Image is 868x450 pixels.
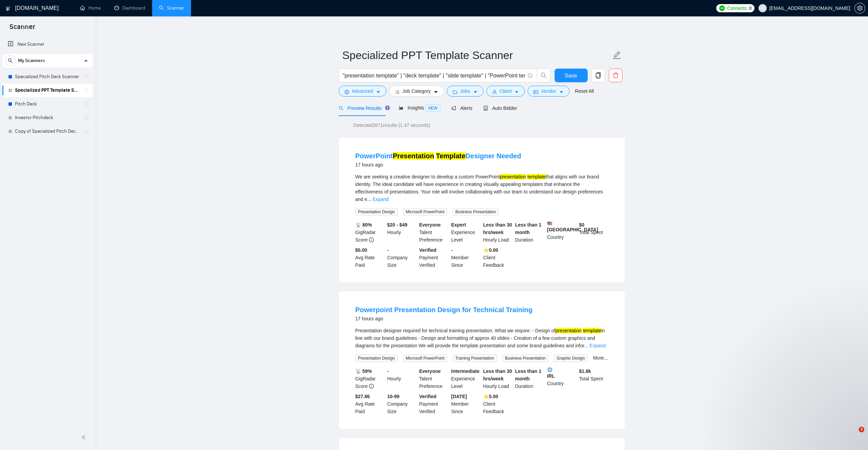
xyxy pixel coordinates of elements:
[854,5,865,11] a: setting
[389,86,444,97] button: barsJob Categorycaret-down
[342,47,611,64] input: Scanner name...
[451,247,453,253] b: -
[393,152,434,160] mark: Presentation
[419,247,437,253] b: Verified
[554,354,588,362] span: Graphic Design
[578,221,610,244] div: Total Spent
[453,354,497,362] span: Training Presentation
[80,5,101,11] a: homeHome
[399,105,440,111] span: Insights
[419,222,441,228] b: Everyone
[578,367,610,390] div: Total Spent
[436,152,465,160] mark: Template
[354,367,386,390] div: GigRadar Score
[483,368,512,381] b: Less than 30 hrs/week
[527,174,546,179] mark: template
[483,247,498,253] b: ⭐️ 0.00
[355,152,521,160] a: PowerPointPresentation TemplateDesigner Needed
[6,3,11,14] img: logo
[528,86,569,97] button: idcardVendorcaret-down
[447,86,484,97] button: folderJobscaret-down
[395,89,400,95] span: bars
[483,106,488,111] span: robot
[483,222,512,235] b: Less than 30 hrs/week
[541,87,556,95] span: Vendor
[473,89,478,95] span: caret-down
[355,327,608,349] div: Presentation designer required for technical training presentation. What we require: - Design of ...
[579,368,591,374] b: $ 1.8k
[84,115,89,120] span: holder
[719,5,725,11] img: upwork-logo.png
[4,22,41,36] span: Scanner
[555,328,582,333] mark: presentation
[15,97,80,111] a: Pitch Deck
[339,105,388,111] span: Preview Results
[386,246,418,269] div: Company Size
[450,221,482,244] div: Experience Level
[592,72,605,78] span: copy
[547,221,598,232] b: [GEOGRAPHIC_DATA]
[514,89,519,95] span: caret-down
[613,51,621,60] span: edit
[845,427,861,443] iframe: Intercom live chat
[546,221,578,244] div: Country
[8,38,87,51] a: New Scanner
[500,174,526,179] mark: presentation
[355,394,370,399] b: $27.86
[760,6,765,11] span: user
[386,367,418,390] div: Hourly
[15,125,80,138] a: Copy of Specialized Pitch Deck Scanner
[486,86,525,97] button: userClientcaret-down
[859,427,864,432] span: 3
[339,86,386,97] button: settingAdvancedcaret-down
[450,393,482,415] div: Member Since
[483,394,498,399] b: ⭐️ 5.00
[355,208,398,216] span: Presentation Design
[453,89,457,95] span: folder
[555,69,588,82] button: Save
[482,221,514,244] div: Hourly Load
[81,434,88,441] span: double-left
[482,393,514,415] div: Client Feedback
[482,246,514,269] div: Client Feedback
[727,4,748,12] span: Connects:
[18,54,45,68] span: My Scanners
[376,89,381,95] span: caret-down
[533,89,538,95] span: idcard
[609,72,622,78] span: delete
[451,394,467,399] b: [DATE]
[609,69,622,82] button: delete
[579,222,585,228] b: $ 0
[482,367,514,390] div: Hourly Load
[15,70,80,84] a: Specialized Pitch Deck Scanner
[355,173,608,203] div: We are seeking a creative designer to develop a custom PowerPoint that aligns with our brand iden...
[355,315,533,323] div: 17 hours ago
[500,87,512,95] span: Client
[537,69,550,82] button: search
[355,247,367,253] b: $0.00
[369,384,374,389] span: info-circle
[84,88,89,93] span: holder
[386,221,418,244] div: Hourly
[749,4,752,12] span: 0
[355,161,521,169] div: 17 hours ago
[854,3,865,14] button: setting
[402,87,431,95] span: Job Category
[547,221,552,226] img: 🇺🇸
[343,71,525,80] input: Search Freelance Jobs...
[418,393,450,415] div: Payment Verified
[2,54,93,138] li: My Scanners
[425,104,440,112] span: NEW
[344,89,349,95] span: setting
[84,129,89,134] span: holder
[528,73,532,78] span: info-circle
[5,55,16,66] button: search
[418,367,450,390] div: Talent Preference
[575,87,594,95] a: Reset All
[433,89,438,95] span: caret-down
[593,355,608,361] a: More...
[515,222,541,235] b: Less than 1 month
[583,328,601,333] mark: template
[514,221,546,244] div: Duration
[355,222,372,228] b: 📡 80%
